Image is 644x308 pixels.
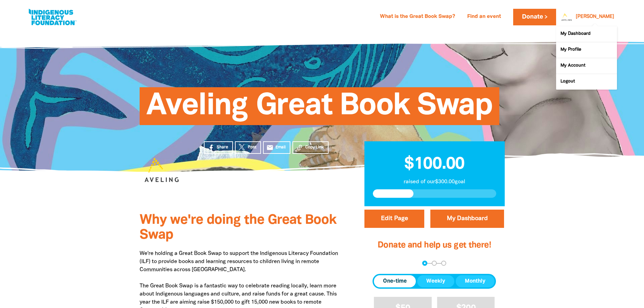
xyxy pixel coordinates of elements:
[373,178,496,186] p: raised of our $300.00 goal
[364,210,424,228] button: Edit Page
[417,275,454,287] button: Weekly
[217,144,228,150] span: Share
[556,42,617,58] a: My Profile
[404,157,464,172] span: $100.00
[378,241,491,249] span: Donate and help us get there!
[456,275,495,287] button: Monthly
[422,261,427,266] button: Navigate to step 1 of 3 to enter your donation amount
[146,92,493,125] span: Aveling Great Book Swap
[430,210,504,228] a: My Dashboard
[513,9,556,25] a: Donate
[373,274,496,289] div: Donation frequency
[426,277,445,285] span: Weekly
[441,261,446,266] button: Navigate to step 3 of 3 to enter your payment details
[383,277,407,285] span: One-time
[266,144,273,151] i: email
[376,11,459,22] a: What is the Great Book Swap?
[576,15,614,19] a: [PERSON_NAME]
[235,141,261,154] a: Post
[374,275,416,287] button: One-time
[292,141,329,154] button: Copy Link
[432,261,437,266] button: Navigate to step 2 of 3 to enter your details
[556,74,617,90] a: Logout
[463,11,505,22] a: Find an event
[305,144,324,150] span: Copy Link
[276,144,286,150] span: Email
[140,214,336,241] span: Why we're doing the Great Book Swap
[556,26,617,42] a: My Dashboard
[248,144,256,150] span: Post
[204,141,233,154] a: Share
[556,58,617,74] a: My Account
[465,277,485,285] span: Monthly
[263,141,291,154] a: emailEmail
